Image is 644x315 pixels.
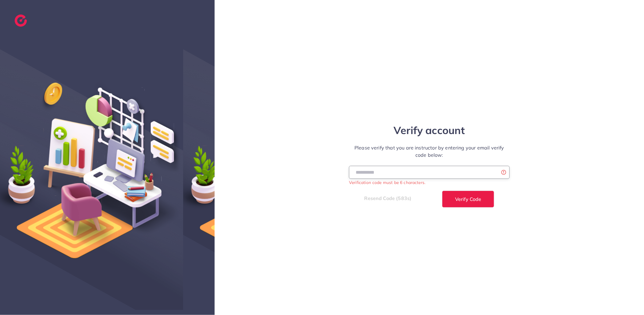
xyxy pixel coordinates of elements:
small: Verification code must be 6 characters. [349,180,425,185]
button: Verify Code [442,191,494,208]
p: Please verify that you are instructor by entering your email verify code below: [349,144,510,159]
h1: Verify account [349,124,510,137]
img: logo [15,15,27,27]
span: Verify Code [455,197,481,202]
